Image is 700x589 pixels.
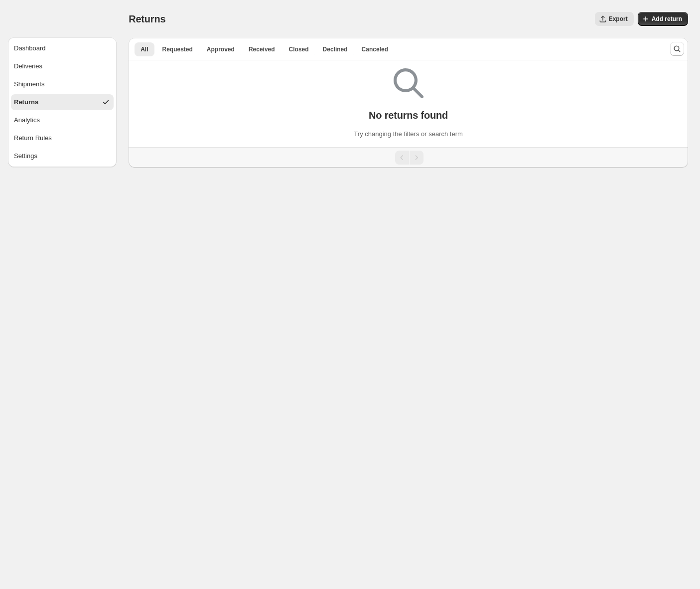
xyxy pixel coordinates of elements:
span: Declined [323,45,348,53]
button: Dashboard [11,40,114,56]
div: Settings [14,151,37,161]
p: No returns found [369,109,448,121]
span: Approved [207,45,235,53]
div: Dashboard [14,43,46,53]
span: Returns [129,13,165,24]
div: Returns [14,97,38,107]
span: Export [609,15,628,23]
span: Received [249,45,275,53]
div: Analytics [14,115,40,125]
div: Deliveries [14,61,42,71]
span: Canceled [362,45,388,53]
span: Add return [652,15,682,23]
nav: Pagination [129,147,688,168]
button: Settings [11,148,114,164]
button: Search and filter results [670,42,684,56]
button: Shipments [11,76,114,92]
button: Add return [638,12,688,26]
p: Try changing the filters or search term [354,129,462,139]
button: Returns [11,94,114,110]
div: Return Rules [14,133,52,143]
button: Analytics [11,112,114,128]
img: Empty search results [394,68,423,98]
span: Closed [289,45,309,53]
button: Return Rules [11,130,114,146]
button: Export [595,12,634,26]
span: Requested [162,45,193,53]
button: Deliveries [11,58,114,74]
div: Shipments [14,79,44,89]
span: All [140,45,148,53]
